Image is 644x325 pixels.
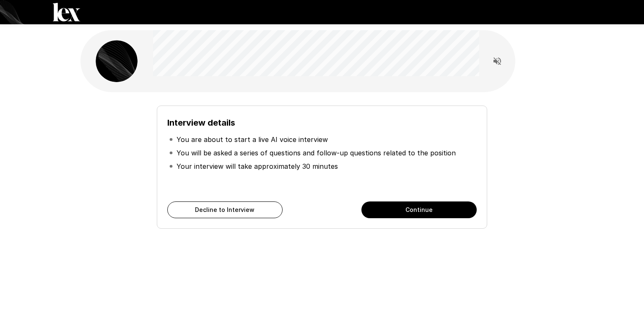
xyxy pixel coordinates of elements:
b: Interview details [167,118,235,128]
p: You are about to start a live AI voice interview [177,134,328,144]
img: lex_avatar2.png [96,40,138,82]
p: Your interview will take approximately 30 minutes [177,161,338,171]
button: Continue [361,201,477,218]
button: Read questions aloud [489,53,506,70]
button: Decline to Interview [167,201,283,218]
p: You will be asked a series of questions and follow-up questions related to the position [177,148,456,158]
